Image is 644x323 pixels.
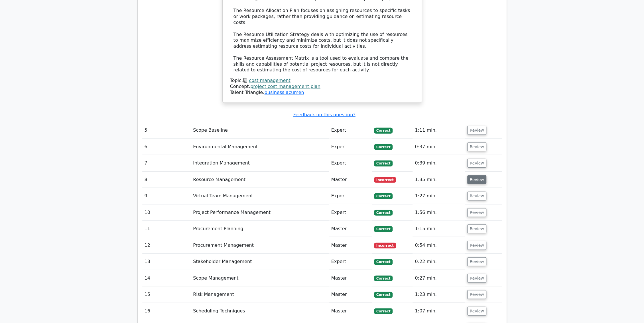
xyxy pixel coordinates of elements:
[191,188,329,204] td: Virtual Team Management
[413,204,465,221] td: 1:56 min.
[467,159,487,168] button: Review
[329,221,372,237] td: Master
[374,226,393,232] span: Correct
[374,193,393,199] span: Correct
[329,270,372,286] td: Master
[329,155,372,171] td: Expert
[467,192,487,200] button: Review
[230,78,414,84] div: Topic:
[467,175,487,184] button: Review
[374,276,393,281] span: Correct
[467,307,487,316] button: Review
[191,139,329,155] td: Environmental Management
[249,78,290,83] a: cost management
[329,204,372,221] td: Expert
[250,84,320,89] a: project cost management plan
[142,172,191,188] td: 8
[374,144,393,150] span: Correct
[374,177,396,183] span: Incorrect
[329,139,372,155] td: Expert
[329,122,372,139] td: Expert
[293,112,355,117] a: Feedback on this question?
[142,155,191,171] td: 7
[142,254,191,270] td: 13
[230,78,414,95] div: Talent Triangle:
[142,204,191,221] td: 10
[191,286,329,303] td: Risk Management
[374,243,396,248] span: Incorrect
[191,270,329,286] td: Scope Management
[413,237,465,254] td: 0:54 min.
[413,155,465,171] td: 0:39 min.
[329,188,372,204] td: Expert
[374,161,393,166] span: Correct
[142,188,191,204] td: 9
[142,221,191,237] td: 11
[467,290,487,299] button: Review
[329,303,372,319] td: Master
[467,208,487,217] button: Review
[467,257,487,266] button: Review
[329,254,372,270] td: Expert
[467,241,487,250] button: Review
[467,143,487,151] button: Review
[142,270,191,286] td: 14
[413,286,465,303] td: 1:23 min.
[413,188,465,204] td: 1:27 min.
[467,224,487,233] button: Review
[329,237,372,254] td: Master
[191,303,329,319] td: Scheduling Techniques
[191,172,329,188] td: Resource Management
[374,308,393,314] span: Correct
[374,210,393,216] span: Correct
[142,139,191,155] td: 6
[374,128,393,133] span: Correct
[191,204,329,221] td: Project Performance Management
[374,259,393,265] span: Correct
[374,292,393,298] span: Correct
[230,84,414,90] div: Concept:
[467,274,487,283] button: Review
[413,221,465,237] td: 1:15 min.
[191,122,329,139] td: Scope Baseline
[142,237,191,254] td: 12
[329,286,372,303] td: Master
[191,221,329,237] td: Procurement Planning
[142,122,191,139] td: 5
[413,139,465,155] td: 0:37 min.
[413,303,465,319] td: 1:07 min.
[413,270,465,286] td: 0:27 min.
[142,286,191,303] td: 15
[467,126,487,135] button: Review
[191,155,329,171] td: Integration Management
[191,237,329,254] td: Procurement Management
[329,172,372,188] td: Master
[413,254,465,270] td: 0:22 min.
[413,172,465,188] td: 1:35 min.
[413,122,465,139] td: 1:11 min.
[142,303,191,319] td: 16
[264,90,304,95] a: business acumen
[191,254,329,270] td: Stakeholder Management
